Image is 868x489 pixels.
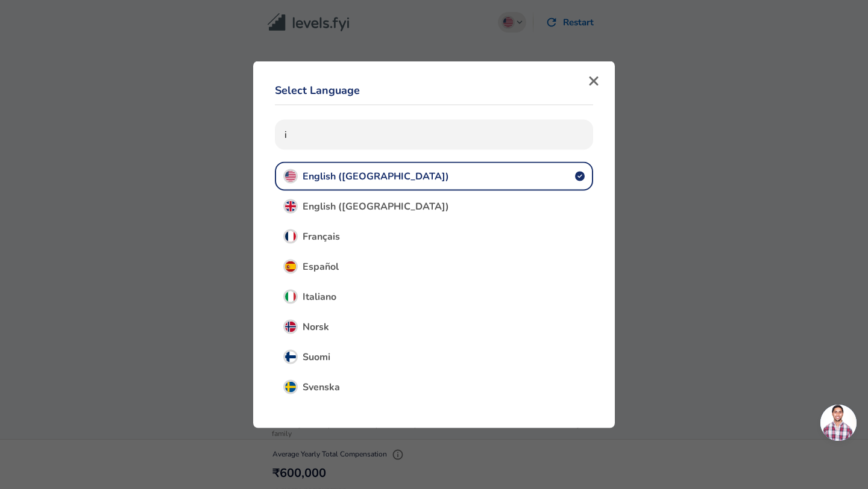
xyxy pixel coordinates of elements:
[285,382,296,393] img: Swedish
[285,291,296,302] img: Italian
[275,343,593,372] button: FinnishSuomi
[303,260,339,273] span: Español
[285,352,296,363] img: Finnish
[285,171,296,182] img: English (US)
[275,76,360,105] button: Select Language
[275,192,593,221] button: English (UK)English ([GEOGRAPHIC_DATA])
[303,320,329,334] span: Norsk
[275,313,593,341] button: NorwegianNorsk
[275,222,593,251] button: FrenchFrançais
[275,373,593,402] button: SwedishSvenska
[275,403,593,432] button: DanishDansk
[303,350,330,364] span: Suomi
[275,282,593,311] button: ItalianItaliano
[303,290,336,304] span: Italiano
[275,120,593,150] input: search language
[275,252,593,281] button: SpanishEspañol
[285,261,296,272] img: Spanish
[285,231,296,242] img: French
[285,322,296,332] img: Norwegian
[303,170,449,183] span: English ([GEOGRAPHIC_DATA])
[303,381,340,394] span: Svenska
[303,230,340,243] span: Français
[275,162,593,191] button: English (US)English ([GEOGRAPHIC_DATA])
[303,200,449,213] span: English ([GEOGRAPHIC_DATA])
[285,201,296,212] img: English (UK)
